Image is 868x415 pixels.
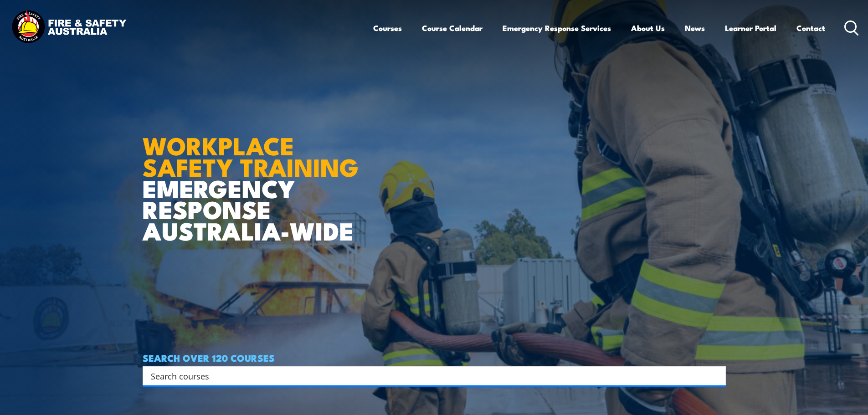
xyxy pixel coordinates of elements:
[796,16,825,40] a: Contact
[503,16,611,40] a: Emergency Response Services
[153,369,708,382] form: Search form
[725,16,776,40] a: Learner Portal
[685,16,705,40] a: News
[422,16,483,40] a: Course Calendar
[143,126,359,185] strong: WORKPLACE SAFETY TRAINING
[710,369,723,382] button: Search magnifier button
[373,16,402,40] a: Courses
[143,112,365,241] h1: EMERGENCY RESPONSE AUSTRALIA-WIDE
[631,16,665,40] a: About Us
[143,353,726,363] h4: SEARCH OVER 120 COURSES
[151,369,706,383] input: Search input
